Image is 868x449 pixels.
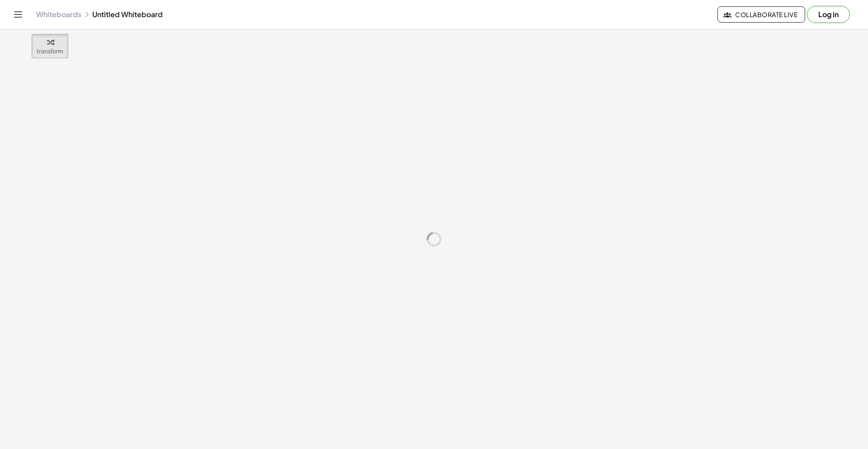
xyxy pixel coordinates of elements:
[717,6,805,23] button: Collaborate Live
[36,10,81,19] a: Whiteboards
[32,34,68,58] button: transform
[725,10,797,19] span: Collaborate Live
[11,7,25,22] button: Toggle navigation
[37,48,63,55] span: transform
[807,6,850,23] button: Log in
